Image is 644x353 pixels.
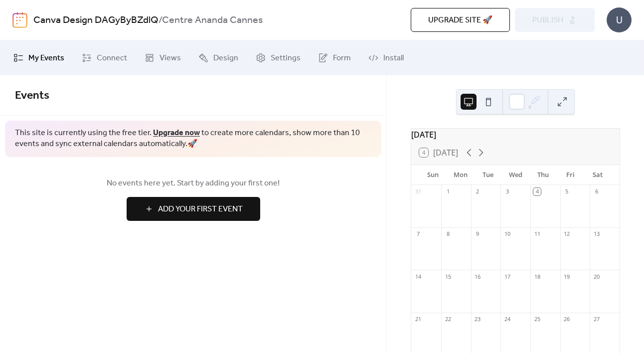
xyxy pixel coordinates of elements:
[529,165,557,185] div: Thu
[33,11,159,30] a: Canva Design DAGyByBZdlQ
[593,316,600,323] div: 27
[474,316,482,323] div: 23
[411,129,620,141] div: [DATE]
[502,165,529,185] div: Wed
[563,230,571,238] div: 12
[474,165,501,185] div: Tue
[213,52,238,64] span: Design
[444,230,452,238] div: 8
[15,177,371,189] span: No events here yet. Start by adding your first one!
[563,188,571,195] div: 5
[97,52,127,64] span: Connect
[12,12,27,28] img: logo
[593,188,600,195] div: 6
[15,128,371,150] span: This site is currently using the free tier. to create more calendars, show more than 10 events an...
[127,197,260,221] button: Add Your First Event
[474,230,482,238] div: 9
[271,52,301,64] span: Settings
[6,44,72,71] a: My Events
[584,165,612,185] div: Sat
[414,188,422,195] div: 31
[563,316,571,323] div: 26
[191,44,246,71] a: Design
[533,273,541,280] div: 18
[411,8,510,32] button: Upgrade site 🚀
[503,273,511,280] div: 17
[533,230,541,238] div: 11
[248,44,308,71] a: Settings
[414,230,422,238] div: 7
[533,316,541,323] div: 25
[361,44,411,71] a: Install
[158,203,243,215] span: Add Your First Event
[607,7,632,32] div: U
[162,11,263,30] b: Centre Ananda Cannes
[503,230,511,238] div: 10
[533,188,541,195] div: 4
[447,165,474,185] div: Mon
[311,44,358,71] a: Form
[419,165,447,185] div: Sun
[444,188,452,195] div: 1
[28,52,64,64] span: My Events
[593,230,600,238] div: 13
[137,44,188,71] a: Views
[593,273,600,280] div: 20
[428,14,492,26] span: Upgrade site 🚀
[153,125,200,141] a: Upgrade now
[503,316,511,323] div: 24
[383,52,404,64] span: Install
[333,52,351,64] span: Form
[15,197,371,221] a: Add Your First Event
[159,11,162,30] b: /
[74,44,135,71] a: Connect
[474,273,482,280] div: 16
[414,273,422,280] div: 14
[444,273,452,280] div: 15
[503,188,511,195] div: 3
[474,188,482,195] div: 2
[160,52,181,64] span: Views
[444,316,452,323] div: 22
[414,316,422,323] div: 21
[15,85,49,107] span: Events
[557,165,584,185] div: Fri
[563,273,571,280] div: 19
